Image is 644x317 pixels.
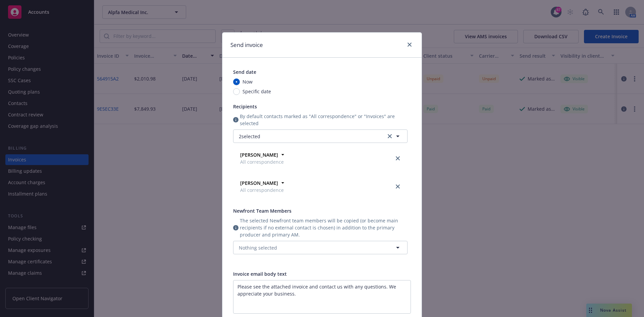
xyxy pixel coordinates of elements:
[230,41,263,49] h1: Send invoice
[243,88,271,95] span: Specific date
[243,78,253,85] span: Now
[233,103,257,110] span: Recipients
[240,180,278,186] strong: [PERSON_NAME]
[233,241,408,254] button: Nothing selected
[233,129,408,143] button: 2selectedclear selection
[240,217,408,238] span: The selected Newfront team members will be copied (or become main recipients if no external conta...
[406,41,414,49] a: close
[233,88,240,95] input: Specific date
[233,78,240,85] input: Now
[239,133,260,140] span: 2 selected
[394,154,402,162] a: close
[239,244,277,251] span: Nothing selected
[240,113,408,127] span: By default contacts marked as "All correspondence" or "Invoices" are selected
[240,152,278,158] strong: [PERSON_NAME]
[233,280,411,314] textarea: Enter a description...
[386,132,394,140] a: clear selection
[394,182,402,191] a: close
[233,208,291,214] span: Newfront Team Members
[240,158,284,165] span: All correspondence
[240,187,284,194] span: All correspondence
[233,69,256,75] span: Send date
[233,271,287,277] span: Invoice email body text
